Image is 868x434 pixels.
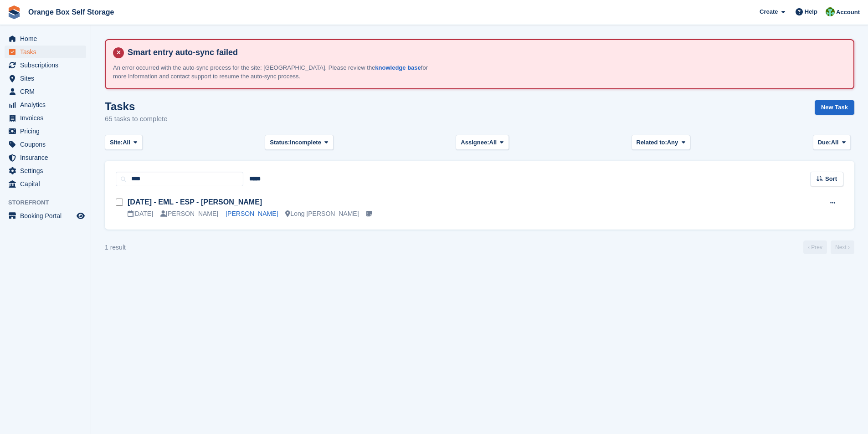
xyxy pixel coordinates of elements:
[5,138,86,151] a: menu
[123,138,130,147] span: All
[160,209,218,219] div: [PERSON_NAME]
[815,100,854,115] a: New Task
[5,85,86,98] a: menu
[5,32,86,45] a: menu
[805,7,817,16] span: Help
[128,198,262,206] a: [DATE] - EML - ESP - [PERSON_NAME]
[110,138,123,147] span: Site:
[5,178,86,190] a: menu
[270,138,290,147] span: Status:
[20,85,75,98] span: CRM
[5,72,86,85] a: menu
[5,209,86,222] a: menu
[489,138,497,147] span: All
[826,7,835,16] img: Binder Bhardwaj
[836,8,860,17] span: Account
[5,151,86,164] a: menu
[20,59,75,71] span: Subscriptions
[75,210,86,221] a: Preview store
[5,164,86,177] a: menu
[5,59,86,71] a: menu
[128,209,153,219] div: [DATE]
[20,112,75,124] span: Invoices
[20,209,75,222] span: Booking Portal
[5,125,86,138] a: menu
[105,243,126,252] div: 1 result
[801,240,856,254] nav: Page
[20,151,75,164] span: Insurance
[831,138,839,147] span: All
[226,210,278,217] a: [PERSON_NAME]
[20,164,75,177] span: Settings
[20,98,75,111] span: Analytics
[7,5,21,19] img: stora-icon-8386f47178a22dfd0bd8f6a31ec36ba5ce8667c1dd55bd0f319d3a0aa187defe.svg
[760,7,778,16] span: Create
[818,138,831,147] span: Due:
[637,138,667,147] span: Related to:
[831,240,854,254] a: Next
[285,209,359,219] div: Long [PERSON_NAME]
[105,135,143,150] button: Site: All
[20,125,75,138] span: Pricing
[113,63,432,81] p: An error occurred with the auto-sync process for the site: [GEOGRAPHIC_DATA]. Please review the f...
[375,64,421,71] a: knowledge base
[461,138,489,147] span: Assignee:
[5,112,86,124] a: menu
[825,174,837,184] span: Sort
[667,138,678,147] span: Any
[8,198,91,207] span: Storefront
[20,178,75,190] span: Capital
[632,135,690,150] button: Related to: Any
[803,240,827,254] a: Previous
[105,114,168,124] p: 65 tasks to complete
[20,72,75,85] span: Sites
[20,32,75,45] span: Home
[20,46,75,58] span: Tasks
[813,135,851,150] button: Due: All
[124,47,846,58] h4: Smart entry auto-sync failed
[25,5,118,20] a: Orange Box Self Storage
[265,135,333,150] button: Status: Incomplete
[5,46,86,58] a: menu
[456,135,509,150] button: Assignee: All
[20,138,75,151] span: Coupons
[290,138,321,147] span: Incomplete
[5,98,86,111] a: menu
[105,100,168,112] h1: Tasks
